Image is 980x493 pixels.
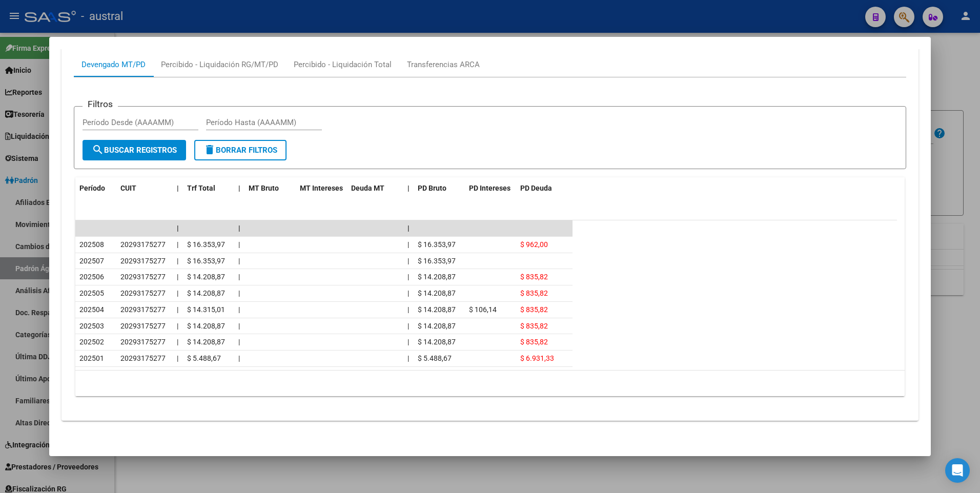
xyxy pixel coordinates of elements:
[92,143,104,156] mat-icon: search
[120,184,136,192] span: CUIT
[79,289,104,297] span: 202505
[469,184,511,192] span: PD Intereses
[120,338,166,346] span: 20293175277
[418,305,456,314] span: $ 14.208,87
[238,184,240,192] span: |
[177,273,178,281] span: |
[79,338,104,346] span: 202502
[414,177,465,199] datatable-header-cell: PD Bruto
[120,305,166,314] span: 20293175277
[418,273,456,281] span: $ 14.208,87
[469,305,497,314] span: $ 106,14
[418,338,456,346] span: $ 14.208,87
[418,257,456,265] span: $ 16.353,97
[520,273,548,281] span: $ 835,82
[203,143,216,156] mat-icon: delete
[407,257,409,265] span: |
[83,98,118,110] h3: Filtros
[238,305,240,314] span: |
[92,146,177,155] span: Buscar Registros
[120,289,166,297] span: 20293175277
[177,289,178,297] span: |
[120,322,166,330] span: 20293175277
[300,184,343,192] span: MT Intereses
[407,184,410,192] span: |
[407,59,480,70] div: Transferencias ARCA
[75,177,116,199] datatable-header-cell: Período
[177,184,179,192] span: |
[520,338,548,346] span: $ 835,82
[418,184,446,192] span: PD Bruto
[187,257,225,265] span: $ 16.353,97
[79,322,104,330] span: 202503
[79,257,104,265] span: 202507
[520,240,548,249] span: $ 962,00
[520,184,552,192] span: PD Deuda
[407,305,409,314] span: |
[244,177,296,199] datatable-header-cell: MT Bruto
[520,322,548,330] span: $ 835,82
[945,458,970,483] div: Open Intercom Messenger
[187,184,215,192] span: Trf Total
[83,140,186,160] button: Buscar Registros
[62,1,919,421] div: Aportes y Contribuciones del Afiliado: 27941093103
[238,240,240,249] span: |
[120,273,166,281] span: 20293175277
[249,184,279,192] span: MT Bruto
[296,177,347,199] datatable-header-cell: MT Intereses
[79,273,104,281] span: 202506
[120,257,166,265] span: 20293175277
[177,224,179,232] span: |
[418,289,456,297] span: $ 14.208,87
[173,177,183,199] datatable-header-cell: |
[187,289,225,297] span: $ 14.208,87
[418,240,456,249] span: $ 16.353,97
[407,273,409,281] span: |
[516,177,573,199] datatable-header-cell: PD Deuda
[187,322,225,330] span: $ 14.208,87
[465,177,516,199] datatable-header-cell: PD Intereses
[120,240,166,249] span: 20293175277
[194,140,287,160] button: Borrar Filtros
[238,322,240,330] span: |
[183,177,234,199] datatable-header-cell: Trf Total
[403,177,414,199] datatable-header-cell: |
[294,59,392,70] div: Percibido - Liquidación Total
[407,289,409,297] span: |
[347,177,403,199] datatable-header-cell: Deuda MT
[79,305,104,314] span: 202504
[407,322,409,330] span: |
[79,354,104,362] span: 202501
[351,184,384,192] span: Deuda MT
[418,354,452,362] span: $ 5.488,67
[177,354,178,362] span: |
[238,224,240,232] span: |
[79,240,104,249] span: 202508
[238,257,240,265] span: |
[407,354,409,362] span: |
[161,59,278,70] div: Percibido - Liquidación RG/MT/PD
[79,184,105,192] span: Período
[238,289,240,297] span: |
[203,146,277,155] span: Borrar Filtros
[407,224,410,232] span: |
[407,240,409,249] span: |
[187,273,225,281] span: $ 14.208,87
[177,257,178,265] span: |
[520,289,548,297] span: $ 835,82
[177,240,178,249] span: |
[407,338,409,346] span: |
[234,177,244,199] datatable-header-cell: |
[177,322,178,330] span: |
[520,354,554,362] span: $ 6.931,33
[187,354,221,362] span: $ 5.488,67
[187,240,225,249] span: $ 16.353,97
[238,338,240,346] span: |
[520,305,548,314] span: $ 835,82
[187,338,225,346] span: $ 14.208,87
[120,354,166,362] span: 20293175277
[177,338,178,346] span: |
[116,177,173,199] datatable-header-cell: CUIT
[81,59,146,70] div: Devengado MT/PD
[177,305,178,314] span: |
